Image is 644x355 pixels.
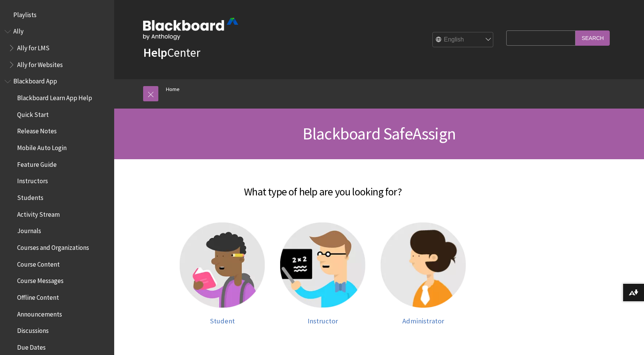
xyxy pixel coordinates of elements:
a: Home [166,85,180,94]
a: HelpCenter [143,45,200,60]
span: Blackboard Learn App Help [17,91,92,102]
a: Instructor help Instructor [280,222,365,325]
span: Quick Start [17,108,49,118]
span: Activity Stream [17,208,60,218]
nav: Book outline for Playlists [5,8,110,21]
span: Course Messages [17,275,64,285]
img: Administrator help [381,222,466,308]
a: Student help Student [180,222,265,325]
span: Release Notes [17,125,57,135]
span: Feature Guide [17,158,57,168]
a: Administrator help Administrator [381,222,466,325]
span: Due Dates [17,341,46,351]
span: Offline Content [17,291,59,301]
span: Announcements [17,308,62,318]
span: Course Content [17,258,60,268]
span: Journals [17,225,41,235]
span: Instructors [17,175,48,185]
span: Blackboard SafeAssign [303,123,456,144]
span: Playlists [13,8,37,19]
span: Courses and Organizations [17,241,89,251]
input: Search [575,30,610,45]
span: Students [17,191,43,201]
strong: Help [143,45,167,60]
span: Instructor [308,317,338,325]
img: Student help [180,222,265,308]
select: Site Language Selector [433,32,494,48]
span: Blackboard App [13,75,57,85]
span: Ally [13,25,24,35]
span: Administrator [402,317,444,325]
span: Student [210,317,235,325]
span: Mobile Auto Login [17,141,67,152]
span: Ally for Websites [17,58,63,69]
span: Discussions [17,324,49,334]
nav: Book outline for Anthology Ally Help [5,25,110,71]
img: Instructor help [280,222,365,308]
h2: What type of help are you looking for? [122,174,524,200]
span: Ally for LMS [17,42,49,52]
img: Blackboard by Anthology [143,18,238,40]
